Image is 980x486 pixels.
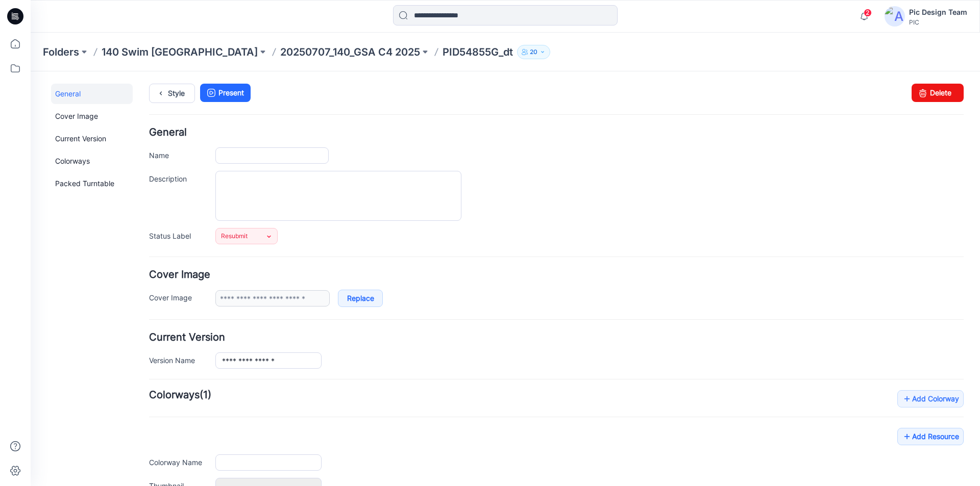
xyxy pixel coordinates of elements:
[118,159,175,170] label: Status Label
[118,220,175,232] label: Cover Image
[118,408,175,420] label: Thumbnail
[31,71,980,486] iframe: edit-style
[43,45,79,59] a: Folders
[118,283,175,294] label: Version Name
[530,46,537,58] p: 20
[102,45,258,59] a: 140 Swim [GEOGRAPHIC_DATA]
[867,356,933,374] a: Add Resource
[517,45,550,59] button: 20
[118,78,175,89] label: Name
[307,218,352,236] a: Replace
[280,45,420,59] a: 20250707_140_GSA C4 2025
[118,101,175,113] label: Description
[118,317,169,329] strong: Colorways
[909,6,967,18] div: Pic Design Team
[867,319,933,336] a: Add Colorway
[190,160,217,170] span: Resubmit
[443,45,513,59] p: PID54855G_dt
[118,198,933,208] h4: Cover Image
[909,18,967,26] div: PIC
[169,317,181,329] span: (1)
[118,385,175,396] label: Colorway Name
[885,6,905,27] img: avatar
[864,9,872,17] span: 2
[185,157,247,173] a: Resubmit
[118,261,933,271] h4: Current Version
